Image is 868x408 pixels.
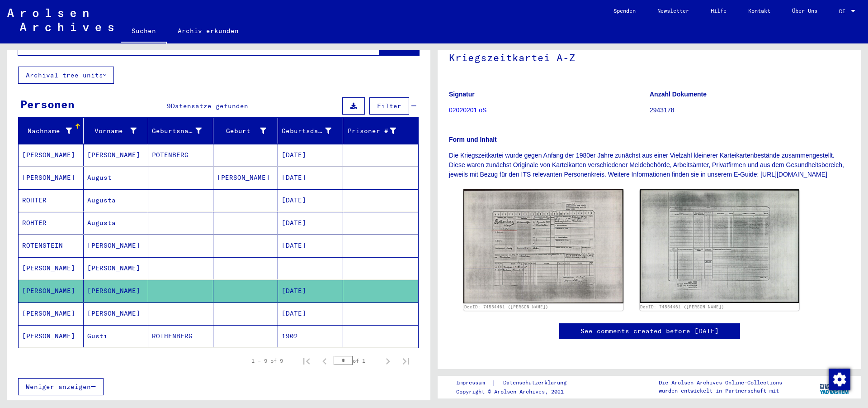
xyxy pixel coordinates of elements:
[369,97,409,115] button: Filter
[278,144,343,166] mat-cell: [DATE]
[829,369,850,390] img: Zustimmung ändern
[148,118,213,144] mat-header-cell: Geburtsname
[343,118,419,144] mat-header-cell: Prisoner #
[278,280,343,302] mat-cell: [DATE]
[463,189,623,303] img: 001.jpg
[213,167,278,189] mat-cell: [PERSON_NAME]
[20,96,75,112] div: Personen
[84,189,149,211] mat-cell: Augusta
[167,102,171,110] span: 9
[449,151,850,179] p: Die Kriegszeitkartei wurde gegen Anfang der 1980er Jahre zunächst aus einer Vielzahl kleinerer Ka...
[18,67,114,84] button: Archival tree units
[148,144,213,166] mat-cell: POTENBERG
[84,235,149,257] mat-cell: [PERSON_NAME]
[659,379,782,387] p: Die Arolsen Archives Online-Collections
[828,368,850,390] div: Zustimmung ändern
[282,124,343,138] div: Geburtsdatum
[19,167,84,189] mat-cell: [PERSON_NAME]
[278,325,343,347] mat-cell: 1902
[19,257,84,279] mat-cell: [PERSON_NAME]
[217,126,267,136] div: Geburt‏
[278,189,343,211] mat-cell: [DATE]
[640,304,724,309] a: DocID: 74554461 ([PERSON_NAME])
[347,126,396,136] div: Prisoner #
[334,356,379,365] div: of 1
[449,106,486,114] a: 02020201 oS
[18,378,104,395] button: Weniger anzeigen
[87,124,148,138] div: Vorname
[19,325,84,347] mat-cell: [PERSON_NAME]
[19,235,84,257] mat-cell: ROTENSTEIN
[397,352,415,370] button: Last page
[7,9,113,31] img: Arolsen_neg.svg
[282,126,331,136] div: Geburtsdatum
[650,91,707,98] b: Anzahl Dokumente
[152,126,202,136] div: Geburtsname
[19,118,84,144] mat-header-cell: Nachname
[19,212,84,234] mat-cell: ROHTER
[580,326,719,336] a: See comments created before [DATE]
[22,126,72,136] div: Nachname
[84,257,149,279] mat-cell: [PERSON_NAME]
[278,167,343,189] mat-cell: [DATE]
[26,383,91,391] span: Weniger anzeigen
[148,325,213,347] mat-cell: ROTHENBERG
[278,235,343,257] mat-cell: [DATE]
[171,102,248,110] span: Datensätze gefunden
[456,378,577,388] div: |
[650,106,850,115] p: 2943178
[19,189,84,211] mat-cell: ROHTER
[316,352,334,370] button: Previous page
[19,144,84,166] mat-cell: [PERSON_NAME]
[251,357,283,365] div: 1 – 9 of 9
[347,124,408,138] div: Prisoner #
[659,387,782,395] p: wurden entwickelt in Partnerschaft mit
[84,325,149,347] mat-cell: Gusti
[456,378,492,388] a: Impressum
[496,378,577,388] a: Datenschutzerklärung
[84,212,149,234] mat-cell: Augusta
[278,118,343,144] mat-header-cell: Geburtsdatum
[22,124,83,138] div: Nachname
[84,144,149,166] mat-cell: [PERSON_NAME]
[217,124,278,138] div: Geburt‏
[278,302,343,325] mat-cell: [DATE]
[121,20,167,43] a: Suchen
[839,8,849,14] span: DE
[464,304,548,309] a: DocID: 74554461 ([PERSON_NAME])
[449,37,850,77] h1: Kriegszeitkartei A-Z
[377,102,401,110] span: Filter
[84,118,149,144] mat-header-cell: Vorname
[449,136,497,143] b: Form und Inhalt
[19,302,84,325] mat-cell: [PERSON_NAME]
[297,352,316,370] button: First page
[818,375,852,398] img: yv_logo.png
[84,302,149,325] mat-cell: [PERSON_NAME]
[456,388,577,396] p: Copyright © Arolsen Archives, 2021
[278,212,343,234] mat-cell: [DATE]
[84,167,149,189] mat-cell: August
[449,91,475,98] b: Signatur
[379,352,397,370] button: Next page
[19,280,84,302] mat-cell: [PERSON_NAME]
[213,118,278,144] mat-header-cell: Geburt‏
[167,20,250,42] a: Archiv erkunden
[152,124,213,138] div: Geburtsname
[640,189,800,302] img: 002.jpg
[87,126,137,136] div: Vorname
[84,280,149,302] mat-cell: [PERSON_NAME]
